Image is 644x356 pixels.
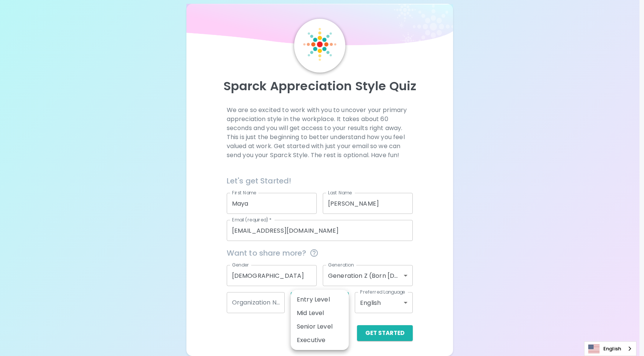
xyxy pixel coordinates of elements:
[291,306,349,320] li: Mid Level
[584,341,636,356] aside: Language selected: English
[291,320,349,333] li: Senior Level
[584,341,636,356] div: Language
[291,293,349,306] li: Entry Level
[584,342,636,356] a: English
[291,333,349,347] li: Executive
